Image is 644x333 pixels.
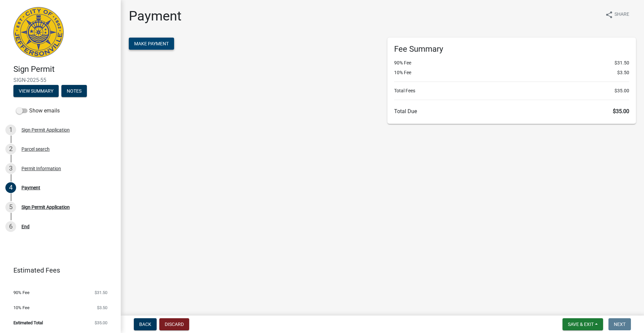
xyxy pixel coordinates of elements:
span: $35.00 [613,108,629,114]
li: 10% Fee [394,69,629,76]
span: Next [614,322,626,327]
button: Next [608,318,631,330]
div: 5 [5,202,16,212]
div: Permit Information [21,166,61,171]
div: 3 [5,163,16,174]
div: Payment [21,185,40,190]
div: 4 [5,182,16,193]
div: 6 [5,221,16,232]
span: $3.50 [97,305,107,310]
div: 1 [5,125,16,135]
span: Back [139,322,151,327]
button: Make Payment [129,38,174,50]
span: $35.00 [95,321,107,325]
div: Sign Permit Application [21,205,70,209]
a: Estimated Fees [5,264,110,277]
span: $31.50 [614,59,629,66]
span: SIGN-2025-55 [13,77,107,83]
div: Sign Permit Application [21,128,70,132]
h4: Sign Permit [13,64,115,74]
label: Show emails [16,107,60,115]
span: Make Payment [134,41,169,46]
span: 90% Fee [13,290,30,295]
li: Total Fees [394,87,629,94]
button: Notes [61,85,87,97]
wm-modal-confirm: Summary [13,89,59,94]
span: Share [614,11,629,19]
div: Parcel search [21,147,50,151]
h6: Total Due [394,108,629,114]
span: Estimated Total [13,321,43,325]
span: Save & Exit [568,322,594,327]
button: shareShare [600,8,635,21]
img: City of Jeffersonville, Indiana [13,7,64,57]
h1: Payment [129,8,181,24]
button: Discard [159,318,189,330]
span: $31.50 [95,290,107,295]
div: End [21,224,30,229]
wm-modal-confirm: Notes [61,89,87,94]
span: 10% Fee [13,305,30,310]
button: View Summary [13,85,59,97]
h6: Fee Summary [394,44,629,54]
div: 2 [5,144,16,154]
i: share [605,11,613,19]
button: Save & Exit [562,318,603,330]
span: $3.50 [617,69,629,76]
button: Back [134,318,157,330]
span: $35.00 [614,87,629,94]
li: 90% Fee [394,59,629,66]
